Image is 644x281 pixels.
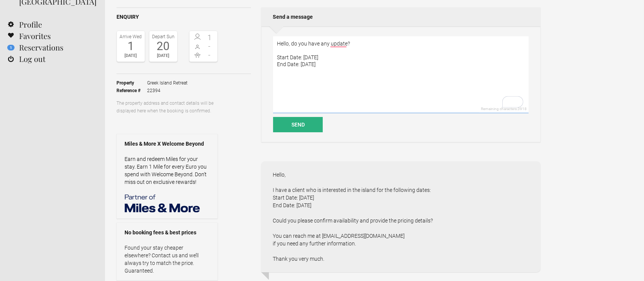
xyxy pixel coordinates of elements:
[117,99,218,115] p: The property address and contact details will be displayed here when the booking is confirmed.
[261,161,540,272] div: Hello, I have a client who is interested in the island for the following dates: Start Date: [DATE...
[151,33,175,41] div: Depart Sun
[119,41,143,52] div: 1
[151,52,175,60] div: [DATE]
[119,33,143,41] div: Arrive Wed
[261,7,540,26] h2: Send a message
[125,156,207,185] a: Earn and redeem Miles for your stay. Earn 1 Mile for every Euro you spend with Welcome Beyond. Do...
[273,117,323,132] button: Send
[117,79,147,87] strong: Property
[204,34,216,41] span: 1
[7,45,15,50] flynt-notification-badge: 1
[204,51,216,59] span: -
[204,42,216,50] span: -
[117,87,147,94] strong: Reference #
[119,52,143,60] div: [DATE]
[125,140,210,148] strong: Miles & More X Welcome Beyond
[125,244,210,275] p: Found your stay cheaper elsewhere? Contact us and we’ll always try to match the price. Guaranteed.
[147,79,188,87] span: Greek Island Retreat
[117,13,251,21] h2: Enquiry
[273,36,529,113] textarea: To enrich screen reader interactions, please activate Accessibility in Grammarly extension settings
[147,87,188,94] span: 22394
[125,229,210,236] strong: No booking fees & best prices
[125,193,201,213] img: Miles & More
[151,41,175,52] div: 20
